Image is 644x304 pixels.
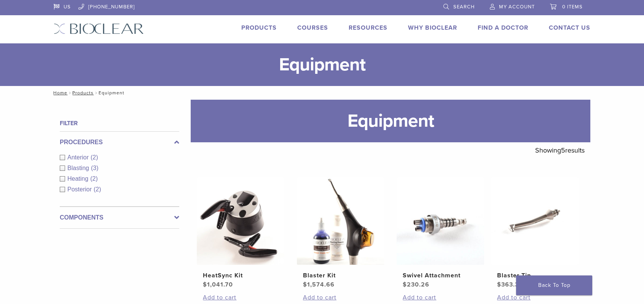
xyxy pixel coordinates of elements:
span: Heating [67,175,90,182]
img: HeatSync Kit [197,177,284,265]
h2: HeatSync Kit [203,271,278,280]
span: (2) [90,175,98,182]
img: Blaster Kit [297,177,384,265]
h2: Blaster Tip [497,271,572,280]
span: (3) [91,165,99,171]
h4: Filter [60,119,179,128]
span: / [67,91,72,95]
img: Blaster Tip [491,177,579,265]
a: Contact Us [549,24,590,32]
span: My Account [499,4,535,10]
a: Add to cart: “Blaster Kit” [303,293,378,302]
span: Blasting [67,165,91,171]
span: $ [403,281,407,288]
a: Swivel AttachmentSwivel Attachment $230.26 [396,177,485,289]
span: / [94,91,99,95]
img: Swivel Attachment [397,177,484,265]
span: Anterior [67,154,91,161]
span: Posterior [67,186,94,193]
a: Blaster KitBlaster Kit $1,574.66 [296,177,385,289]
a: Products [241,24,277,32]
bdi: 1,041.70 [203,281,233,288]
label: Components [60,213,179,222]
a: Resources [349,24,387,32]
a: Why Bioclear [408,24,457,32]
h2: Swivel Attachment [403,271,478,280]
img: Bioclear [54,23,144,34]
span: 5 [561,146,565,154]
span: 0 items [562,4,583,10]
a: Add to cart: “HeatSync Kit” [203,293,278,302]
a: HeatSync KitHeatSync Kit $1,041.70 [196,177,285,289]
a: Back To Top [516,275,592,295]
a: Add to cart: “Swivel Attachment” [403,293,478,302]
h1: Equipment [191,100,590,142]
p: Showing results [535,142,585,158]
nav: Equipment [48,86,596,100]
a: Products [72,90,94,95]
a: Home [51,90,67,95]
a: Courses [297,24,328,32]
bdi: 1,574.66 [303,281,335,288]
span: $ [203,281,207,288]
h2: Blaster Kit [303,271,378,280]
span: (2) [91,154,98,161]
span: (2) [94,186,101,193]
a: Find A Doctor [478,24,528,32]
a: Blaster TipBlaster Tip $363.38 [491,177,579,289]
bdi: 230.26 [403,281,429,288]
a: Add to cart: “Blaster Tip” [497,293,572,302]
span: $ [497,281,501,288]
label: Procedures [60,138,179,147]
bdi: 363.38 [497,281,523,288]
span: $ [303,281,307,288]
span: Search [453,4,475,10]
